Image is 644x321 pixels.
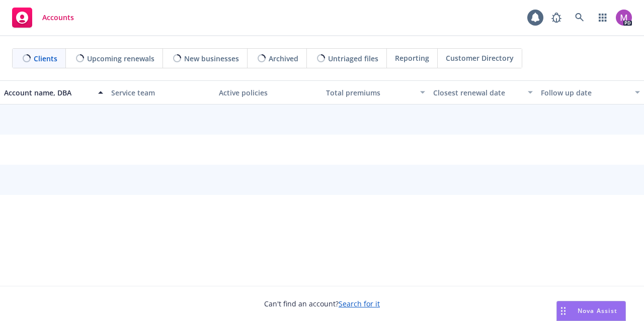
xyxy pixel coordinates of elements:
[107,80,214,104] button: Service team
[541,87,629,98] div: Follow up date
[326,87,414,98] div: Total premiums
[215,80,322,104] button: Active policies
[42,14,74,22] span: Accounts
[395,53,429,63] span: Reporting
[433,87,521,98] div: Closest renewal date
[446,53,514,63] span: Customer Directory
[87,53,154,64] span: Upcoming renewals
[570,8,590,28] a: Search
[4,87,92,98] div: Account name, DBA
[184,53,239,64] span: New businesses
[264,298,380,309] span: Can't find an account?
[537,80,644,104] button: Follow up date
[546,8,567,28] a: Report a Bug
[8,4,78,32] a: Accounts
[322,80,429,104] button: Total premiums
[111,87,210,98] div: Service team
[269,53,298,64] span: Archived
[219,87,318,98] div: Active policies
[339,299,380,308] a: Search for it
[34,53,57,64] span: Clients
[593,8,613,28] a: Switch app
[328,53,378,64] span: Untriaged files
[429,80,536,104] button: Closest renewal date
[578,306,617,315] span: Nova Assist
[557,301,570,320] div: Drag to move
[616,10,632,26] img: photo
[556,301,626,321] button: Nova Assist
